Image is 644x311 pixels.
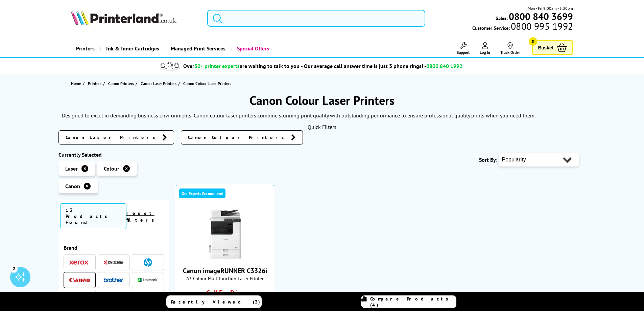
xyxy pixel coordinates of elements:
a: 0800 840 3699 [508,13,573,20]
span: Over are waiting to talk to you [183,63,300,69]
a: Canon imageRUNNER C3326i [200,254,251,261]
span: 0800 995 1992 [510,23,573,29]
a: Kyocera [103,258,124,267]
span: Laser [65,165,78,172]
img: Printerland Logo [71,10,176,25]
span: Canon Laser Printers [66,134,159,141]
h1: Canon Colour Laser Printers [58,92,586,108]
a: Ink & Toner Cartridges [100,40,164,57]
a: Compare Products (4) [361,295,456,308]
img: Kyocera [103,260,124,265]
img: Canon imageRUNNER C3326i [200,209,251,260]
a: Canon imageRUNNER C3326i [183,266,267,275]
a: Printers [88,80,103,87]
span: Canon Colour Printers [188,134,288,141]
img: Xerox [69,260,90,265]
span: Log In [480,50,490,55]
span: Basket [538,43,553,52]
span: Printers [88,80,101,87]
a: Basket 0 [532,40,573,55]
span: A3 Colour Multifunction Laser Printer [180,275,270,282]
span: 30+ printer experts [194,63,240,69]
span: 13 Products Found [60,203,126,229]
a: Track Order [500,42,520,55]
a: Printerland Logo [71,10,199,26]
span: Colour [104,165,119,172]
span: Recently Viewed (3) [171,299,260,305]
span: Canon Colour Laser Printers [183,81,231,86]
img: HP [144,258,152,267]
a: Log In [480,42,490,55]
a: Canon Laser Printers [58,130,174,145]
span: Compare Products (4) [370,296,456,308]
a: Canon Laser Printers [141,80,178,87]
span: Ink & Toner Cartridges [106,40,159,57]
a: Managed Print Services [164,40,231,57]
span: - Our average call answer time is just 3 phone rings! - [301,63,462,69]
b: 0800 840 3699 [509,10,573,23]
a: Lexmark [138,276,158,284]
span: Canon Laser Printers [141,80,176,87]
span: 0800 840 1992 [426,63,462,69]
span: Customer Service: [472,23,573,31]
div: Our Experts Recommend [179,188,225,198]
a: Recently Viewed (3) [166,295,262,308]
img: Lexmark [138,278,158,282]
div: Call For Price [189,288,261,301]
a: Home [71,80,83,87]
span: Sales: [496,15,508,21]
a: reset filters [126,210,158,223]
div: 2 [10,265,18,272]
p: Designed to excel in demanding business environments, Canon colour laser printers combine stunnin... [62,112,535,119]
img: Canon [69,278,90,282]
span: Support [457,50,470,55]
a: Canon [69,276,90,284]
span: Sort By: [479,156,497,163]
span: 0 [529,37,537,46]
a: Printers [71,40,100,57]
img: Brother [103,277,124,282]
a: Special Offers [231,40,274,57]
a: Xerox [69,258,90,267]
span: Canon [65,183,80,190]
span: Canon Printers [108,80,134,87]
a: Brother [103,276,124,284]
a: Canon Printers [108,80,136,87]
span: Mon - Fri 9:00am - 5:30pm [528,5,573,12]
a: HP [138,258,158,267]
div: Quick Filters [58,124,586,130]
a: Support [457,42,470,55]
span: Brand [64,244,164,251]
a: Canon Colour Printers [181,130,303,145]
div: Currently Selected [58,151,169,158]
